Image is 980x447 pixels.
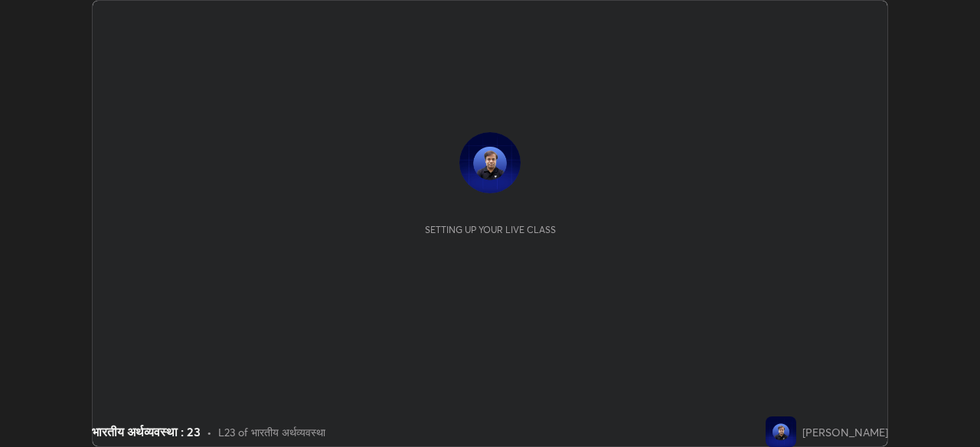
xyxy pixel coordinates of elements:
[425,224,556,235] div: Setting up your live class
[207,424,212,440] div: •
[766,416,796,447] img: 8e38444707b34262b7cefb4fe564aa9c.jpg
[802,424,888,440] div: [PERSON_NAME]
[92,423,201,441] div: भारतीय अर्थव्यवस्था : 23
[459,132,521,193] img: 8e38444707b34262b7cefb4fe564aa9c.jpg
[218,424,325,440] div: L23 of भारतीय अर्थव्यवस्था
